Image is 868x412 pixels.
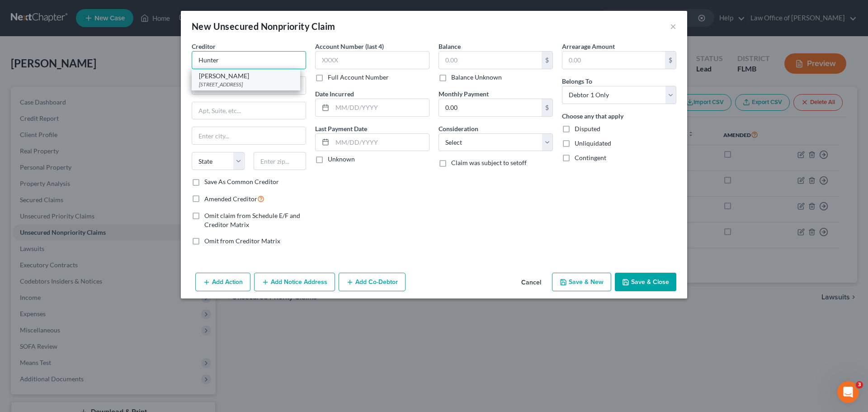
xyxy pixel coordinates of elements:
[439,52,542,69] input: 0.00
[552,273,611,292] button: Save & New
[204,212,300,228] span: Omit claim from Schedule E/F and Creditor Matrix
[315,42,384,51] label: Account Number (last 4)
[837,381,859,403] iframe: Intercom live chat
[315,51,429,69] input: XXXX
[856,381,863,388] span: 3
[562,111,623,121] label: Choose any that apply
[204,237,280,245] span: Omit from Creditor Matrix
[192,51,306,69] input: Search creditor by name...
[204,195,257,203] span: Amended Creditor
[542,52,552,69] div: $
[514,274,548,292] button: Cancel
[575,139,611,147] span: Unliquidated
[562,42,615,51] label: Arrearage Amount
[192,127,306,144] input: Enter city...
[542,99,552,116] div: $
[199,81,293,88] div: [STREET_ADDRESS]
[670,21,676,32] button: ×
[665,52,676,69] div: $
[439,124,478,133] label: Consideration
[615,273,676,292] button: Save & Close
[315,124,367,133] label: Last Payment Date
[439,99,542,116] input: 0.00
[562,52,665,69] input: 0.00
[315,89,354,99] label: Date Incurred
[192,43,216,50] span: Creditor
[254,273,335,292] button: Add Notice Address
[195,273,250,292] button: Add Action
[439,89,489,99] label: Monthly Payment
[332,99,429,116] input: MM/DD/YYYY
[328,155,355,164] label: Unknown
[192,102,306,119] input: Apt, Suite, etc...
[339,273,406,292] button: Add Co-Debtor
[451,73,502,82] label: Balance Unknown
[575,154,606,161] span: Contingent
[328,73,389,82] label: Full Account Number
[562,77,592,85] span: Belongs To
[575,125,600,133] span: Disputed
[332,134,429,151] input: MM/DD/YYYY
[451,159,527,166] span: Claim was subject to setoff
[192,20,335,33] div: New Unsecured Nonpriority Claim
[199,71,293,81] div: [PERSON_NAME]
[254,152,307,170] input: Enter zip...
[204,177,279,186] label: Save As Common Creditor
[439,42,461,51] label: Balance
